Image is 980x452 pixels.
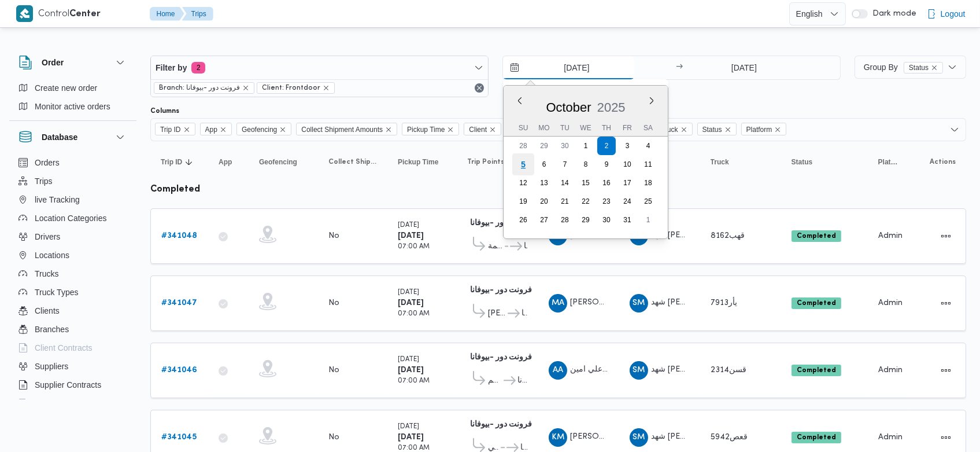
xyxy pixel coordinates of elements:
span: فرونت دور -بيوفانا [517,374,527,388]
button: Logout [922,2,970,25]
span: [PERSON_NAME] [570,433,636,440]
span: App [219,157,232,167]
button: Drivers [14,227,132,246]
span: شهد [PERSON_NAME] [PERSON_NAME] [651,299,802,306]
span: Pickup Time [402,123,459,135]
span: SM [633,361,645,380]
span: MA [552,294,564,313]
a: #341047 [161,296,197,310]
span: Dark mode [868,9,916,19]
span: Truck Types [35,285,78,299]
button: Filter by2 active filters [151,56,488,79]
span: Location Categories [35,211,107,225]
button: Trucks [14,264,132,283]
div: day-31 [618,211,637,229]
small: 07:00 AM [398,378,430,384]
div: day-18 [639,174,657,192]
span: Geofencing [236,123,291,135]
span: Trip ID; Sorted in descending order [161,157,182,167]
button: Pickup Time [393,153,451,171]
span: Completed [792,365,841,376]
svg: Sorted in descending order [184,157,194,167]
span: October [546,100,591,115]
button: Remove Status from selection in this group [724,126,731,133]
div: day-3 [618,137,637,155]
div: No [328,298,339,308]
span: Client Contracts [35,341,93,355]
b: [DATE] [398,366,424,374]
span: Actions [930,157,956,167]
div: day-17 [618,174,637,192]
span: Platform [741,123,787,135]
div: day-22 [576,192,595,211]
a: #341045 [161,431,197,444]
span: قسم المقطم [488,374,502,388]
small: 07:00 AM [398,311,430,317]
span: SM [633,294,645,313]
button: Geofencing [254,153,312,171]
span: Geofencing [259,157,297,167]
b: Center [70,10,101,19]
button: Home [150,7,184,21]
a: #341048 [161,229,197,243]
div: Mustfi Ahmad Said Mustfi [549,294,567,313]
button: Trip IDSorted in descending order [156,153,202,171]
button: Remove Client from selection in this group [489,126,496,133]
div: day-29 [535,137,553,155]
b: Completed [797,367,836,374]
span: يأر7913 [711,299,737,307]
span: Platform [746,123,772,136]
button: Status [787,153,862,171]
button: Monitor active orders [14,97,132,116]
button: Database [19,130,127,144]
button: Clients [14,302,132,320]
span: Branches [35,322,69,336]
span: Orders [35,156,60,170]
button: live Tracking [14,190,132,209]
span: Collect Shipment Amounts [328,157,377,167]
a: #341046 [161,363,197,377]
span: 2 active filters [191,62,205,74]
div: We [576,120,595,136]
div: day-10 [618,155,637,174]
div: Shahad Mustfi Ahmad Abadah Abas Hamodah [630,361,648,380]
span: SM [633,428,645,447]
div: Shahad Mustfi Ahmad Abadah Abas Hamodah [630,294,648,313]
div: day-4 [639,137,657,155]
div: day-1 [576,137,595,155]
div: Sa [639,120,657,136]
button: Remove App from selection in this group [220,126,227,133]
b: فرونت دور -بيوفانا [470,421,532,428]
div: Mo [535,120,553,136]
b: فرونت دور -بيوفانا [470,286,532,294]
span: Supplier Contracts [35,378,101,392]
span: Admin [878,433,903,441]
span: [PERSON_NAME] [488,307,506,321]
div: Button. Open the month selector. October is currently selected. [545,100,591,115]
span: قسم مصر القديمة [488,240,503,253]
div: day-7 [556,155,574,174]
button: Supplier Contracts [14,376,132,394]
div: day-13 [535,174,553,192]
button: Create new order [14,79,132,97]
button: Actions [937,227,955,245]
button: Remove Truck from selection in this group [681,126,687,133]
div: Tu [556,120,574,136]
div: day-12 [514,174,532,192]
small: [DATE] [398,424,419,430]
span: Truck [711,157,729,167]
img: X8yXhbKr1z7QwAAAABJRU5ErkJggg== [16,5,33,22]
span: live Tracking [35,193,80,207]
button: Branches [14,320,132,339]
small: [DATE] [398,289,419,296]
span: Client [464,123,501,135]
div: day-28 [556,211,574,229]
button: Location Categories [14,209,132,227]
div: No [328,231,339,241]
b: # 341045 [161,433,197,441]
b: فرونت دور -بيوفانا [470,354,532,361]
div: Button. Open the year selector. 2025 is currently selected. [597,100,626,115]
button: Suppliers [14,357,132,376]
button: Order [19,56,127,69]
div: day-8 [576,155,595,174]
